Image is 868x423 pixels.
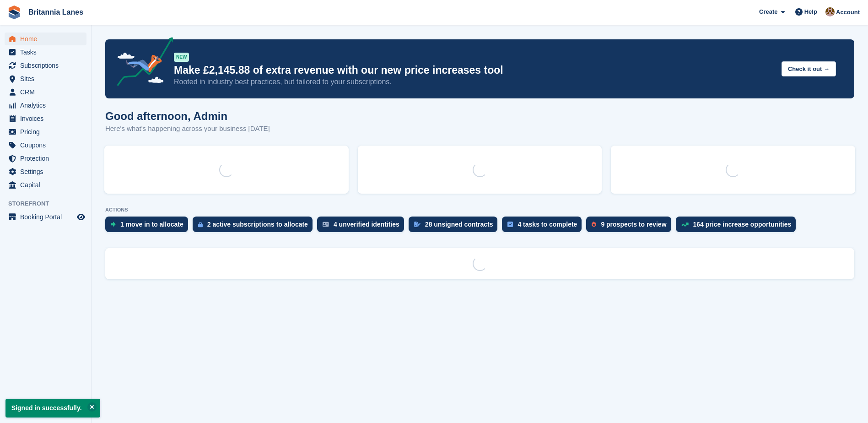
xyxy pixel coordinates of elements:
[174,53,189,62] div: NEW
[20,152,75,165] span: Protection
[5,139,86,152] a: menu
[20,125,75,138] span: Pricing
[5,99,86,112] a: menu
[105,110,270,122] h1: Good afternoon, Admin
[5,152,86,165] a: menu
[5,46,86,59] a: menu
[5,112,86,125] a: menu
[601,221,666,228] div: 9 prospects to review
[414,222,421,227] img: contract_signature_icon-13c848040528278c33f63329250d36e43548de30e8caae1d1a13099fd9432cc5.svg
[825,7,835,16] img: Admin
[5,179,86,191] a: menu
[20,59,75,72] span: Subscriptions
[20,33,75,45] span: Home
[5,72,86,85] a: menu
[693,221,792,228] div: 164 price increase opportunities
[5,165,86,178] a: menu
[105,217,193,237] a: 1 move in to allocate
[409,217,502,237] a: 28 unsigned contracts
[174,77,774,87] p: Rooted in industry best practices, but tailored to your subscriptions.
[502,217,586,237] a: 4 tasks to complete
[7,5,21,19] img: stora-icon-8386f47178a22dfd0bd8f6a31ec36ba5ce8667c1dd55bd0f319d3a0aa187defe.svg
[193,217,317,237] a: 2 active subscriptions to allocate
[507,222,513,227] img: task-75834270c22a3079a89374b754ae025e5fb1db73e45f91037f5363f120a921f8.svg
[207,221,308,228] div: 2 active subscriptions to allocate
[20,112,75,125] span: Invoices
[5,399,100,418] p: Signed in successfully.
[198,222,203,228] img: active_subscription_to_allocate_icon-d502201f5373d7db506a760aba3b589e785aa758c864c3986d89f69b8ff3...
[20,211,75,223] span: Booking Portal
[174,64,774,77] p: Make £2,145.88 of extra revenue with our new price increases tool
[75,211,86,222] a: Preview store
[592,222,596,227] img: prospect-51fa495bee0391a8d652442698ab0144808aea92771e9ea1ae160a38d050c398.svg
[5,211,86,223] a: menu
[20,72,75,85] span: Sites
[20,179,75,191] span: Capital
[20,165,75,178] span: Settings
[5,33,86,45] a: menu
[586,217,675,237] a: 9 prospects to review
[782,61,836,76] button: Check it out →
[836,8,860,17] span: Account
[120,221,183,228] div: 1 move in to allocate
[334,221,399,228] div: 4 unverified identities
[20,46,75,59] span: Tasks
[5,125,86,138] a: menu
[5,59,86,72] a: menu
[317,217,409,237] a: 4 unverified identities
[676,217,801,237] a: 164 price increase opportunities
[804,7,817,16] span: Help
[5,86,86,98] a: menu
[25,5,87,20] a: Britannia Lanes
[8,199,91,208] span: Storefront
[518,221,577,228] div: 4 tasks to complete
[323,222,329,227] img: verify_identity-adf6edd0f0f0b5bbfe63781bf79b02c33cf7c696d77639b501bdc392416b5a36.svg
[20,99,75,112] span: Analytics
[425,221,493,228] div: 28 unsigned contracts
[20,86,75,98] span: CRM
[105,207,854,213] p: ACTIONS
[20,139,75,152] span: Coupons
[105,124,270,134] p: Here's what's happening across your business [DATE]
[111,222,116,227] img: move_ins_to_allocate_icon-fdf77a2bb77ea45bf5b3d319d69a93e2d87916cf1d5bf7949dd705db3b84f3ca.svg
[109,37,173,89] img: price-adjustments-announcement-icon-8257ccfd72463d97f412b2fc003d46551f7dbcb40ab6d574587a9cd5c0d94...
[759,7,777,16] span: Create
[681,222,689,227] img: price_increase_opportunities-93ffe204e8149a01c8c9dc8f82e8f89637d9d84a8eef4429ea346261dce0b2c0.svg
